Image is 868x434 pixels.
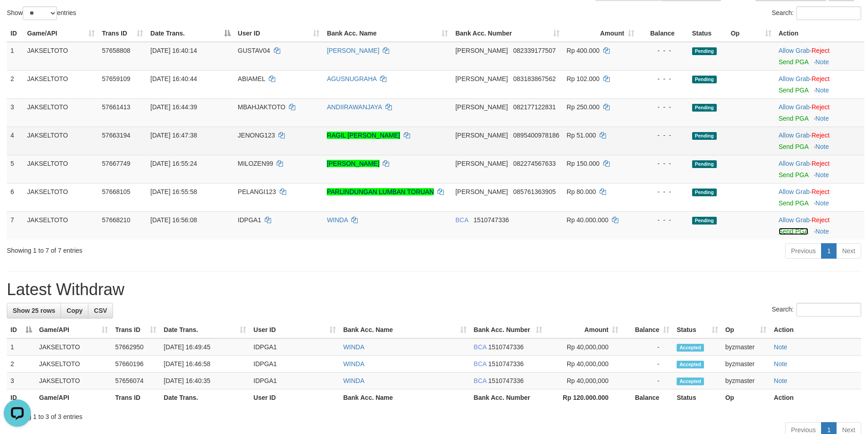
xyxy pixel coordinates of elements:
span: [DATE] 16:55:58 [150,188,197,195]
span: Copy 082339177507 to clipboard [513,47,555,54]
th: Op: activate to sort column ascending [727,25,775,42]
span: Copy 1510747336 to clipboard [473,216,509,224]
span: Pending [692,132,717,140]
span: · [779,216,812,224]
th: Date Trans.: activate to sort column descending [147,25,234,42]
h1: Latest Withdraw [7,281,861,299]
div: - - - [642,46,685,55]
span: 57667749 [102,160,130,167]
td: IDPGA1 [250,356,339,373]
a: CSV [88,303,113,318]
div: - - - [642,159,685,168]
span: [PERSON_NAME] [455,132,508,139]
span: [PERSON_NAME] [455,103,508,111]
td: 4 [7,127,24,155]
td: Rp 40,000,000 [546,373,622,389]
a: PARLINDUNGAN LUMBAN TORUAN [327,188,434,195]
div: - - - [642,215,685,225]
td: JAKSELTOTO [24,155,98,183]
th: Action [770,389,861,406]
span: · [779,75,812,82]
a: Send PGA [779,58,808,66]
th: Bank Acc. Number [470,389,546,406]
span: [DATE] 16:55:24 [150,160,197,167]
span: 57663194 [102,132,130,139]
th: Date Trans. [160,389,250,406]
span: BCA [474,377,487,384]
td: [DATE] 16:40:35 [160,373,250,389]
a: WINDA [343,360,365,368]
a: Note [774,343,787,351]
th: Game/API: activate to sort column ascending [36,322,112,338]
th: Date Trans.: activate to sort column ascending [160,322,250,338]
span: [PERSON_NAME] [455,188,508,195]
span: Pending [692,47,717,55]
th: User ID [250,389,339,406]
span: [PERSON_NAME] [455,47,508,54]
a: Note [816,115,829,122]
td: JAKSELTOTO [24,98,98,127]
span: [DATE] 16:40:44 [150,75,197,82]
span: JENONG123 [238,132,275,139]
th: Game/API [36,389,112,406]
a: WINDA [343,343,365,351]
td: · [775,98,864,127]
th: ID [7,25,24,42]
span: Pending [692,76,717,83]
span: Pending [692,189,717,196]
div: - - - [642,102,685,112]
th: Op [722,389,770,406]
span: Rp 150.000 [567,160,600,167]
th: Bank Acc. Number: activate to sort column ascending [470,322,546,338]
span: Copy 1510747336 to clipboard [488,360,524,368]
td: IDPGA1 [250,338,339,356]
span: MBAHJAKTOTO [238,103,286,111]
a: Allow Grab [779,188,810,195]
td: 3 [7,373,36,389]
span: Rp 102.000 [567,75,600,82]
th: Rp 120.000.000 [546,389,622,406]
th: Balance: activate to sort column ascending [622,322,673,338]
a: [PERSON_NAME] [327,47,379,54]
a: Next [836,243,861,259]
th: Status: activate to sort column ascending [673,322,722,338]
span: GUSTAV04 [238,47,270,54]
td: JAKSELTOTO [24,70,98,98]
a: Allow Grab [779,75,810,82]
span: 57658808 [102,47,130,54]
span: · [779,188,812,195]
a: Send PGA [779,199,808,207]
a: AGUSNUGRAHA [327,75,376,82]
a: Note [816,58,829,66]
td: JAKSELTOTO [24,183,98,211]
th: Status [673,389,722,406]
div: Showing 1 to 3 of 3 entries [7,408,861,421]
span: MILOZEN99 [238,160,273,167]
th: Balance [622,389,673,406]
a: Reject [812,132,830,139]
a: RAGIL [PERSON_NAME] [327,132,400,139]
td: JAKSELTOTO [24,211,98,240]
span: Copy 082177122831 to clipboard [513,103,555,111]
td: 6 [7,183,24,211]
button: Open LiveChat chat widget [4,4,31,31]
span: Rp 51.000 [567,132,596,139]
td: byzmaster [722,356,770,373]
a: Copy [61,303,88,318]
a: Note [774,377,787,384]
span: Pending [692,160,717,168]
span: CSV [94,307,107,314]
th: User ID: activate to sort column ascending [250,322,339,338]
th: Bank Acc. Number: activate to sort column ascending [452,25,563,42]
span: Copy 1510747336 to clipboard [488,377,524,384]
span: BCA [474,360,487,368]
a: 1 [821,243,837,259]
th: Bank Acc. Name [339,389,470,406]
span: · [779,103,812,111]
div: - - - [642,131,685,140]
td: [DATE] 16:49:45 [160,338,250,356]
a: WINDA [327,216,348,224]
td: · [775,70,864,98]
a: Allow Grab [779,216,810,224]
th: Trans ID: activate to sort column ascending [98,25,147,42]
